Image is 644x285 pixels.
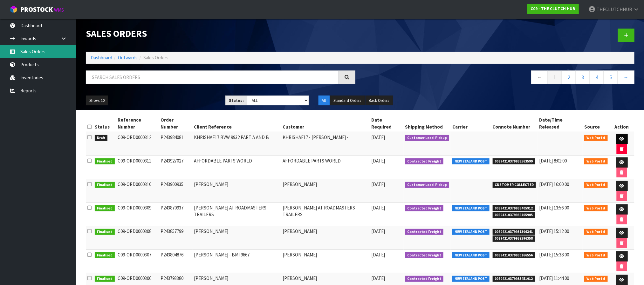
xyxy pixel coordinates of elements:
[116,156,159,179] td: C09-ORD0000311
[95,276,115,282] span: Finalised
[604,70,618,84] a: 5
[405,135,449,141] span: Customer Local Pickup
[330,96,365,106] button: Standard Orders
[405,205,444,212] span: Contracted Freight
[118,55,138,61] a: Outwards
[597,6,632,12] span: THECLUTCHHUB
[365,70,634,86] nav: Page navigation
[159,250,192,273] td: P243804876
[493,276,535,282] span: 00894210379935451912
[584,229,608,235] span: Web Portal
[584,182,608,188] span: Web Portal
[95,182,115,188] span: Finalised
[372,205,385,211] span: [DATE]
[116,203,159,226] td: C09-ORD0000309
[493,205,535,212] span: 00894210379938405912
[281,115,370,132] th: Customer
[539,181,569,187] span: [DATE] 16:00:00
[491,115,538,132] th: Connote Number
[452,252,490,259] span: NEW ZEALAND POST
[95,158,115,165] span: Finalised
[366,96,393,106] button: Back Orders
[10,5,17,13] img: cube-alt.png
[116,179,159,203] td: C09-ORD0000310
[159,179,192,203] td: P243900935
[584,135,608,141] span: Web Portal
[584,158,608,165] span: Web Portal
[281,226,370,250] td: [PERSON_NAME]
[86,96,108,106] button: Show: 10
[54,7,64,13] small: WMS
[116,250,159,273] td: C09-ORD0000307
[372,134,385,140] span: [DATE]
[370,115,404,132] th: Date Required
[193,226,281,250] td: [PERSON_NAME]
[86,70,339,84] input: Search sales orders
[372,158,385,164] span: [DATE]
[618,70,634,84] a: →
[493,252,535,259] span: 00894210379936166556
[281,132,370,156] td: KHRISHAE17 - [PERSON_NAME] -
[404,115,451,132] th: Shipping Method
[91,55,112,61] a: Dashboard
[159,226,192,250] td: P243857799
[20,5,53,14] span: ProStock
[493,229,535,235] span: 00894210379937396341
[493,235,535,242] span: 00894210379937396358
[405,276,444,282] span: Contracted Freight
[95,229,115,235] span: Finalised
[584,252,608,259] span: Web Portal
[493,182,536,188] span: CUSTOMER COLLECTED
[281,179,370,203] td: [PERSON_NAME]
[116,115,159,132] th: Reference Number
[576,70,590,84] a: 3
[281,156,370,179] td: AFFORDABLE PARTS WORLD
[548,70,562,84] a: 1
[372,181,385,187] span: [DATE]
[95,205,115,212] span: Finalised
[493,158,535,165] span: 00894210379938563599
[539,205,569,211] span: [DATE] 13:56:00
[539,275,569,281] span: [DATE] 11:44:00
[281,203,370,226] td: [PERSON_NAME] AT ROADMASTERS TRAILERS
[452,276,490,282] span: NEW ZEALAND POST
[372,228,385,234] span: [DATE]
[539,158,567,164] span: [DATE] 8:01:00
[159,203,192,226] td: P243870937
[319,96,330,106] button: All
[95,252,115,259] span: Finalised
[609,115,634,132] th: Action
[452,158,490,165] span: NEW ZEALAND POST
[281,250,370,273] td: [PERSON_NAME]
[193,250,281,273] td: [PERSON_NAME] - BMI 9667
[95,135,107,141] span: Draft
[405,182,449,188] span: Customer Local Pickup
[193,115,281,132] th: Client Reference
[193,132,281,156] td: KHRISHAE17 BVW 9932 PART A AND B
[531,70,548,84] a: ←
[405,252,444,259] span: Contracted Freight
[562,70,576,84] a: 2
[451,115,491,132] th: Carrier
[584,205,608,212] span: Web Portal
[193,179,281,203] td: [PERSON_NAME]
[583,115,609,132] th: Source
[159,115,192,132] th: Order Number
[405,158,444,165] span: Contracted Freight
[143,55,168,61] span: Sales Orders
[193,203,281,226] td: [PERSON_NAME] AT ROADMASTERS TRAILERS
[372,252,385,258] span: [DATE]
[372,275,385,281] span: [DATE]
[584,276,608,282] span: Web Portal
[229,98,244,103] strong: Status:
[590,70,604,84] a: 4
[159,132,192,156] td: P243984081
[493,212,535,218] span: 00894210379938405905
[116,132,159,156] td: C09-ORD0000312
[531,6,575,11] strong: C09 - THE CLUTCH HUB
[539,252,569,258] span: [DATE] 15:38:00
[539,228,569,234] span: [DATE] 15:12:00
[405,229,444,235] span: Contracted Freight
[193,156,281,179] td: AFFORDABLE PARTS WORLD
[538,115,583,132] th: Date/Time Released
